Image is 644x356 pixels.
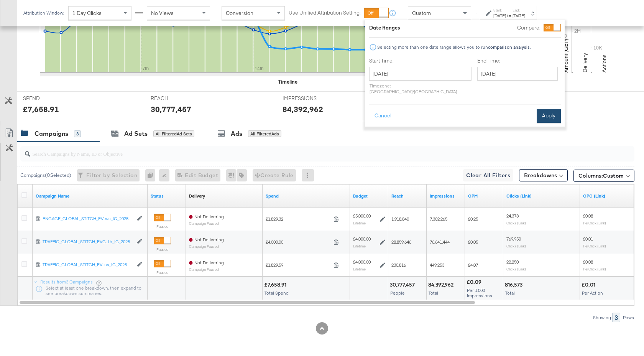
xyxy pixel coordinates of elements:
[430,193,462,199] a: The number of times your ad was served. On mobile apps an ad is counted as served the first time ...
[151,10,174,16] span: No Views
[151,95,208,102] span: REACH
[506,259,519,265] span: 22,250
[194,260,224,265] span: Not Delivering
[151,104,191,115] div: 30,777,457
[573,170,634,182] button: Columns:Custom
[488,44,530,50] strong: comparison analysis
[493,13,506,19] div: [DATE]
[353,259,371,265] div: £4,000.00
[264,281,289,288] div: £7,658.91
[194,237,224,242] span: Not Delivering
[353,193,385,199] a: The maximum amount you're willing to spend on your ads, on average each day or over the lifetime ...
[264,290,289,296] span: Total Spend
[612,313,620,322] div: 3
[43,239,133,245] a: TRAFFIC_GLOBAL_STITCH_EVG...th_IG_2025
[583,213,593,219] span: £0.08
[430,216,447,222] span: 7,302,265
[23,95,80,102] span: SPEND
[472,13,479,16] span: ↑
[506,244,526,248] sub: Clicks (Link)
[189,193,205,199] a: Reflects the ability of your Ad Campaign to achieve delivery based on ad states, schedule and bud...
[506,267,526,271] sub: Clicks (Link)
[593,315,612,320] div: Showing:
[391,216,409,222] span: 1,918,840
[467,279,484,286] div: £0.09
[505,290,515,296] span: Total
[154,224,171,229] label: Paused
[623,315,634,320] div: Rows
[513,13,525,19] div: [DATE]
[189,244,224,249] sub: Campaign Paused
[463,169,513,181] button: Clear All Filters
[43,216,133,222] div: ENGAGE_GLOBAL_STITCH_EV...ws_IG_2025
[477,57,561,64] label: End Time:
[505,281,525,288] div: 816,573
[583,221,606,225] sub: Per Click (Link)
[151,193,183,199] a: Shows the current state of your Ad Campaign.
[289,9,361,16] label: Use Unified Attribution Setting:
[468,193,500,199] a: The average cost you've paid to have 1,000 impressions of your ad.
[603,172,624,179] span: Custom
[266,239,330,245] span: £4,000.00
[154,247,171,252] label: Paused
[283,95,340,102] span: IMPRESSIONS
[391,239,411,245] span: 28,859,646
[369,83,472,94] p: Timezone: [GEOGRAPHIC_DATA]/[GEOGRAPHIC_DATA]
[278,78,297,86] div: Timeline
[428,281,456,288] div: 84,392,962
[20,172,71,179] div: Campaigns ( 0 Selected)
[145,169,159,181] div: 0
[583,236,593,242] span: £0.01
[369,24,400,31] div: Date Ranges
[266,262,330,268] span: £1,829.59
[583,267,606,271] sub: Per Click (Link)
[537,109,561,123] button: Apply
[189,193,205,199] div: Delivery
[390,281,417,288] div: 30,777,457
[153,130,194,137] div: All Filtered Ad Sets
[353,244,366,248] sub: Lifetime
[506,193,577,199] a: The number of clicks on links appearing on your ad or Page that direct people to your sites off F...
[283,104,323,115] div: 84,392,962
[429,290,438,296] span: Total
[154,270,171,275] label: Paused
[43,262,133,268] div: TRAFFIC_GLOBAL_STITCH_EV...ns_IG_2025
[43,239,133,245] div: TRAFFIC_GLOBAL_STITCH_EVG...th_IG_2025
[506,221,526,225] sub: Clicks (Link)
[23,10,64,16] div: Attribution Window:
[493,8,506,13] label: Start:
[353,221,366,225] sub: Lifetime
[582,290,603,296] span: Per Action
[468,262,478,268] span: £4.07
[226,10,253,16] span: Conversion
[30,143,579,158] input: Search Campaigns by Name, ID or Objective
[578,172,624,180] span: Columns:
[513,8,525,13] label: End:
[72,10,102,16] span: 1 Day Clicks
[517,24,540,31] label: Compare:
[74,130,81,137] div: 3
[124,129,148,138] div: Ad Sets
[353,267,366,271] sub: Lifetime
[562,39,569,73] text: Amount (GBP)
[390,290,405,296] span: People
[466,171,510,180] span: Clear All Filters
[194,214,224,219] span: Not Delivering
[583,259,593,265] span: £0.08
[353,236,371,242] div: £4,000.00
[412,10,431,16] span: Custom
[377,44,531,50] div: Selecting more than one date range allows you to run .
[468,216,478,222] span: £0.25
[506,213,519,219] span: 24,373
[582,281,598,288] div: £0.01
[519,169,568,181] button: Breakdowns
[506,13,513,18] strong: to
[34,129,68,138] div: Campaigns
[43,216,133,222] a: ENGAGE_GLOBAL_STITCH_EV...ws_IG_2025
[353,213,371,219] div: £5,000.00
[468,239,478,245] span: £0.05
[189,267,224,272] sub: Campaign Paused
[266,193,347,199] a: The total amount spent to date.
[583,244,606,248] sub: Per Click (Link)
[266,216,330,222] span: £1,829.32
